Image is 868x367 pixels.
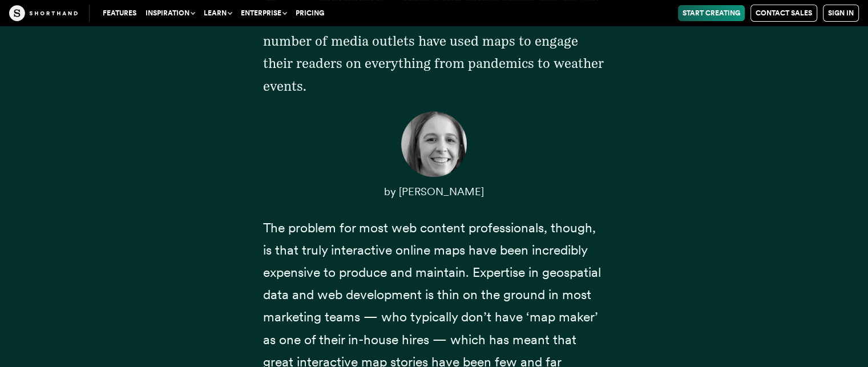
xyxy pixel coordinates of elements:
[141,5,199,21] button: Inspiration
[750,5,817,22] a: Contact Sales
[199,5,236,21] button: Learn
[98,5,141,21] a: Features
[263,180,605,203] p: by [PERSON_NAME]
[823,5,859,22] a: Sign in
[291,5,329,21] a: Pricing
[236,5,291,21] button: Enterprise
[678,5,745,21] a: Start Creating
[9,5,78,21] img: The Craft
